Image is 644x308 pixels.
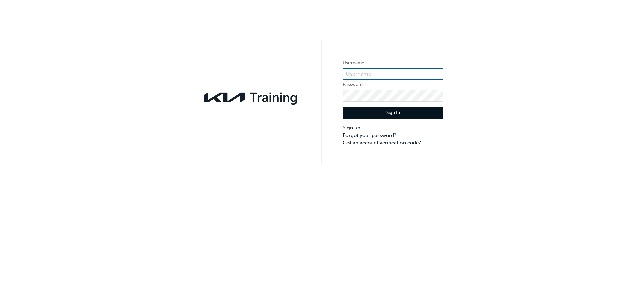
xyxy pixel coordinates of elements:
a: Forgot your password? [343,132,443,139]
input: Username [343,68,443,80]
label: Password [343,81,443,89]
a: Sign up [343,124,443,132]
label: Username [343,59,443,67]
img: kia-training [201,88,301,106]
button: Sign In [343,107,443,119]
a: Got an account verification code? [343,139,443,147]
